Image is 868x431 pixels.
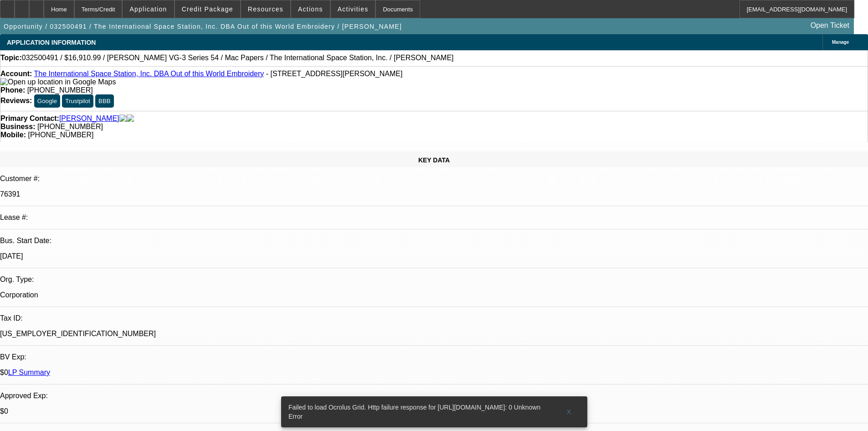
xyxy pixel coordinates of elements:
[298,5,323,13] span: Actions
[0,86,25,94] strong: Phone:
[175,0,240,18] button: Credit Package
[129,5,167,13] span: Application
[37,123,103,130] span: [PHONE_NUMBER]
[241,0,290,18] button: Resources
[0,97,32,104] strong: Reviews:
[291,0,330,18] button: Actions
[34,70,264,78] a: The International Space Station, Inc. DBA Out of this World Embroidery
[127,114,134,123] img: linkedin-icon.png
[22,54,454,62] span: 032500491 / $16,910.99 / [PERSON_NAME] VG-3 Series 54 / Mac Papers / The International Space Stat...
[281,396,555,427] div: Failed to load Ocrolus Grid. Http failure response for [URL][DOMAIN_NAME]: 0 Unknown Error
[807,18,853,33] a: Open Ticket
[27,86,93,94] span: [PHONE_NUMBER]
[7,39,96,46] span: APPLICATION INFORMATION
[95,94,114,108] button: BBB
[555,404,584,420] button: X
[248,5,283,13] span: Resources
[0,78,116,86] img: Open up location in Google Maps
[62,94,93,108] button: Trustpilot
[566,408,571,415] span: X
[266,70,403,78] span: - [STREET_ADDRESS][PERSON_NAME]
[119,114,127,123] img: facebook-icon.png
[832,40,849,45] span: Manage
[8,369,50,376] a: LP Summary
[0,123,35,130] strong: Business:
[0,54,22,62] strong: Topic:
[59,114,119,123] a: [PERSON_NAME]
[123,0,174,18] button: Application
[28,131,93,139] span: [PHONE_NUMBER]
[0,114,59,123] strong: Primary Contact:
[0,70,32,78] strong: Account:
[4,23,402,30] span: Opportunity / 032500491 / The International Space Station, Inc. DBA Out of this World Embroidery ...
[338,5,369,13] span: Activities
[34,94,60,108] button: Google
[0,78,116,86] a: View Google Maps
[331,0,375,18] button: Activities
[0,131,26,139] strong: Mobile:
[182,5,233,13] span: Credit Package
[418,156,450,164] span: KEY DATA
